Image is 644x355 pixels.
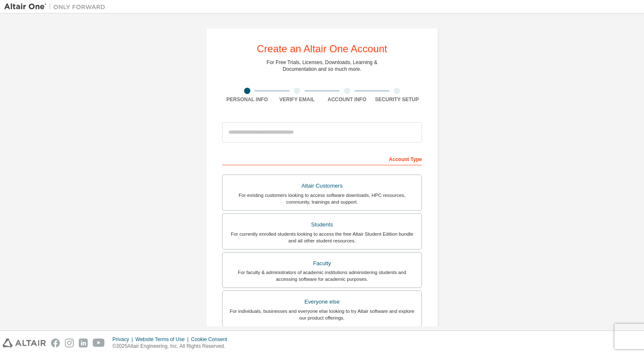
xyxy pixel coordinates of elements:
[3,339,46,347] img: altair_logo.svg
[228,308,416,321] div: For individuals, businesses and everyone else looking to try Altair software and explore our prod...
[267,59,378,73] div: For Free Trials, Licenses, Downloads, Learning & Documentation and so much more.
[228,192,416,205] div: For existing customers looking to access software downloads, HPC resources, community, trainings ...
[93,339,105,347] img: youtube.svg
[257,44,387,54] div: Create an Altair One Account
[222,152,422,165] div: Account Type
[228,180,416,192] div: Altair Customers
[228,258,416,269] div: Faculty
[228,231,416,244] div: For currently enrolled students looking to access the free Altair Student Edition bundle and all ...
[79,339,88,347] img: linkedin.svg
[4,3,110,11] img: Altair One
[228,296,416,308] div: Everyone else
[372,96,422,103] div: Security Setup
[228,219,416,231] div: Students
[51,339,60,347] img: facebook.svg
[135,336,191,343] div: Website Terms of Use
[322,96,372,103] div: Account Info
[113,336,135,343] div: Privacy
[222,96,272,103] div: Personal Info
[191,336,232,343] div: Cookie Consent
[272,96,322,103] div: Verify Email
[228,269,416,282] div: For faculty & administrators of academic institutions administering students and accessing softwa...
[65,339,74,347] img: instagram.svg
[113,343,232,350] p: © 2025 Altair Engineering, Inc. All Rights Reserved.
